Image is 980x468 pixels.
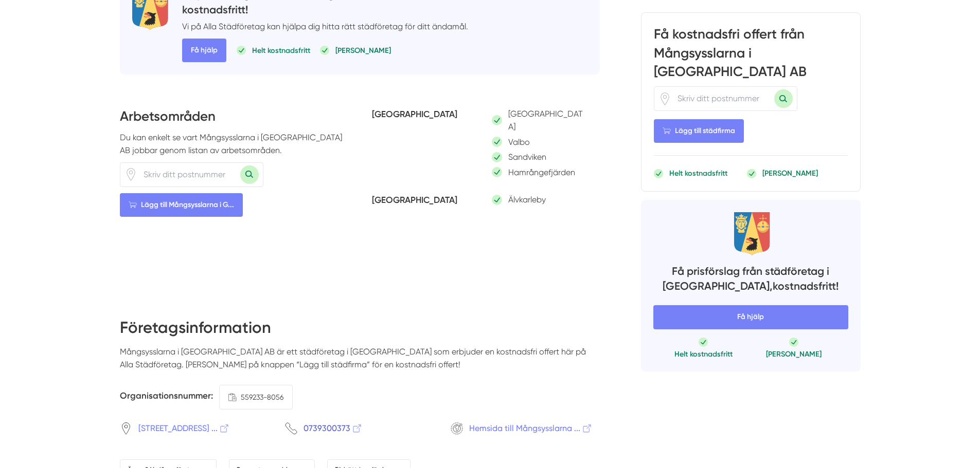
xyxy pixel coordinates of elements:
[241,391,283,403] span: 559233-8056
[182,20,468,33] p: Vi på Alla Städföretag kan hjälpa dig hitta rätt städföretag för ditt ändamål.
[451,422,600,435] a: Hemsida till Mångsysslarna ...
[120,389,213,405] h5: Organisationsnummer:
[654,119,744,143] : Lägg till städfirma
[674,348,733,359] p: Helt kostnadsfritt
[182,39,226,62] span: Få hjälp
[671,87,774,110] input: Skriv ditt postnummer
[774,89,793,108] button: Sök med postnummer
[766,348,822,359] p: [PERSON_NAME]
[508,151,546,163] p: Sandviken
[124,168,137,181] svg: Pin / Karta
[469,422,593,435] span: Hemsida till Mångsysslarna ...
[508,107,587,134] p: [GEOGRAPHIC_DATA]
[240,165,259,184] button: Sök med postnummer
[120,345,600,380] p: Mångsysslarna i [GEOGRAPHIC_DATA] AB är ett städföretag i [GEOGRAPHIC_DATA] som erbjuder en kostn...
[372,193,467,210] h5: [GEOGRAPHIC_DATA]
[285,422,297,435] svg: Telefon
[653,305,848,329] span: Få hjälp
[124,168,137,181] span: Klicka för att använda din position.
[120,316,600,345] h2: Företagsinformation
[372,107,467,124] h5: [GEOGRAPHIC_DATA]
[120,422,132,435] svg: Pin / Karta
[285,422,434,435] a: 0739300373
[137,163,240,186] input: Skriv ditt postnummer
[120,131,348,157] p: Du kan enkelt se vart Mångsysslarna i [GEOGRAPHIC_DATA] AB jobbar genom listan av arbetsområden.
[335,45,391,55] p: [PERSON_NAME]
[252,45,310,55] p: Helt kostnadsfritt
[669,168,727,178] p: Helt kostnadsfritt
[120,422,269,435] a: [STREET_ADDRESS] ...
[658,92,671,105] span: Klicka för att använda din position.
[658,92,671,105] svg: Pin / Karta
[304,422,363,435] span: 0739300373
[762,168,818,178] p: [PERSON_NAME]
[653,264,848,297] h4: Få prisförslag från städföretag i [GEOGRAPHIC_DATA], kostnadsfritt!
[508,166,575,179] p: Hamrångefjärden
[508,193,546,206] p: Älvkarleby
[508,136,530,148] p: Valbo
[654,25,848,86] h3: Få kostnadsfri offert från Mångsysslarna i [GEOGRAPHIC_DATA] AB
[120,107,348,131] h3: Arbetsområden
[120,193,243,217] : Lägg till Mångsysslarna i G...
[138,422,230,435] span: [STREET_ADDRESS] ...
